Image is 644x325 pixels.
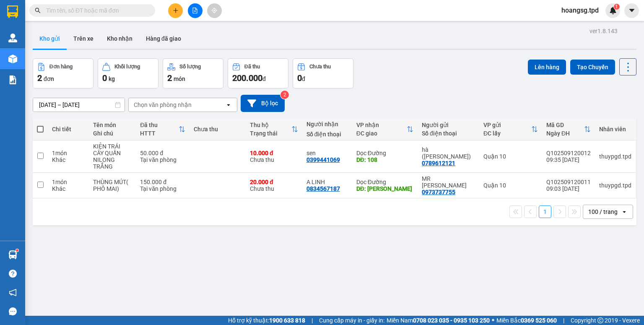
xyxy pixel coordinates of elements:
div: DĐ: 108 [356,156,413,163]
div: Nhân viên [599,126,631,133]
div: 0973737755 [422,189,455,195]
span: caret-down [628,7,636,14]
span: Hỗ trợ kỹ thuật: [228,316,305,325]
span: đ [302,75,305,82]
strong: 0369 525 060 [521,317,557,324]
div: DĐ: GIA KIỆM [356,185,413,192]
div: 09:35 [DATE] [546,156,591,163]
div: ĐC lấy [483,130,531,137]
span: aim [211,8,217,13]
div: Chưa thu [250,179,298,192]
div: Người nhận [306,121,348,127]
button: Chưa thu0đ [293,58,353,88]
button: aim [207,3,222,18]
div: THÙNG MÚT( PHÔ MAI) [93,179,132,192]
span: hoangsg.tpd [555,5,605,16]
div: HTTT [140,130,178,137]
img: solution-icon [8,75,17,84]
div: ver 1.8.143 [589,26,618,36]
div: sen [306,150,348,156]
th: Toggle SortBy [352,118,418,140]
div: Số điện thoại [306,131,348,138]
div: Đã thu [244,64,260,70]
input: Select a date range. [33,98,125,112]
div: Đã thu [140,122,178,128]
div: Quận 10 [483,153,538,160]
sup: 2 [280,91,289,99]
span: 2 [37,73,42,83]
th: Toggle SortBy [246,118,302,140]
span: đ [262,75,266,82]
div: Chưa thu [309,64,331,70]
input: Tìm tên, số ĐT hoặc mã đơn [46,6,145,15]
div: Khối lượng [114,64,140,70]
button: Số lượng2món [163,58,223,88]
span: Cung cấp máy in - giấy in: [319,316,384,325]
div: Tên món [93,122,132,128]
span: message [9,307,17,315]
button: Tạo Chuyến [570,60,615,75]
button: 1 [539,205,551,218]
img: warehouse-icon [8,55,17,63]
span: ⚪️ [492,319,494,322]
div: VP nhận [356,122,407,128]
button: Đã thu200.000đ [228,58,288,88]
svg: open [621,208,628,215]
button: Kho gửi [33,29,67,49]
div: Tại văn phòng [140,185,185,192]
div: 0789612121 [422,160,455,166]
span: file-add [192,8,198,13]
div: Tại văn phòng [140,156,185,163]
button: plus [168,3,183,18]
button: file-add [188,3,203,18]
div: Dọc Đường [356,150,413,156]
span: | [563,316,564,325]
th: Toggle SortBy [136,118,189,140]
span: Miền Bắc [496,316,557,325]
div: Ngày ĐH [546,130,584,137]
div: 20.000 đ [250,179,298,185]
span: notification [9,289,17,296]
span: question-circle [9,270,17,278]
span: 1 [615,4,618,10]
button: Kho nhận [100,29,139,49]
div: Mã GD [546,122,584,128]
span: đơn [44,75,54,82]
div: Khác [52,156,85,163]
div: hà (lê gia bảo) [422,146,475,160]
button: Trên xe [67,29,100,49]
div: 0399441069 [306,156,340,163]
button: Hàng đã giao [139,29,188,49]
button: Khối lượng0kg [98,58,158,88]
div: 100 / trang [588,208,618,216]
div: 09:03 [DATE] [546,185,591,192]
div: A LINH [306,179,348,185]
div: ĐC giao [356,130,407,137]
div: Số điện thoại [422,130,475,137]
div: Trạng thái [250,130,291,137]
div: VP gửi [483,122,531,128]
div: Q102509120011 [546,179,591,185]
span: 0 [102,73,107,83]
img: warehouse-icon [8,250,17,259]
div: thuypgd.tpd [599,182,631,189]
img: warehouse-icon [8,34,17,42]
div: 1 món [52,179,85,185]
button: caret-down [624,3,639,18]
div: Q102509120012 [546,150,591,156]
div: 0834567187 [306,185,340,192]
span: 0 [297,73,302,83]
div: Ghi chú [93,130,132,137]
img: logo-vxr [7,5,18,18]
span: 2 [167,73,172,83]
strong: 0708 023 035 - 0935 103 250 [413,317,490,324]
span: 200.000 [232,73,262,83]
span: copyright [597,317,603,323]
div: Chưa thu [194,126,242,133]
strong: 1900 633 818 [269,317,305,324]
span: | [312,316,313,325]
svg: open [225,101,232,108]
div: 10.000 đ [250,150,298,156]
div: Chi tiết [52,126,85,133]
div: Chưa thu [250,150,298,163]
